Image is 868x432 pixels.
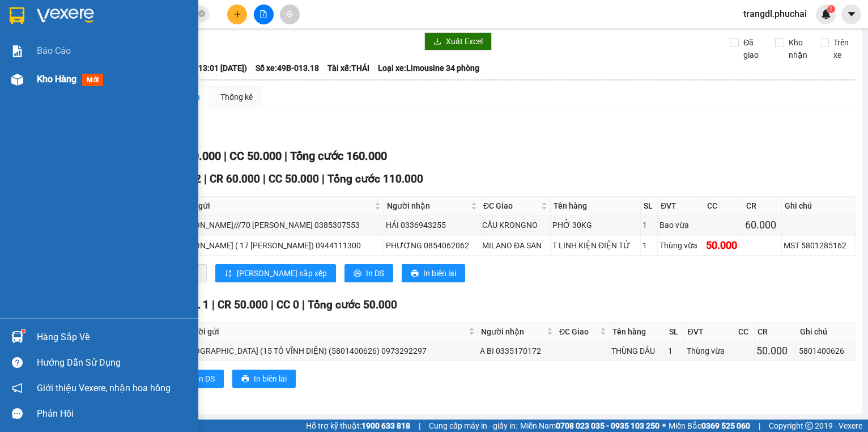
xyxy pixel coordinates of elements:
img: warehouse-icon [11,74,23,86]
div: CẦU KRONGNO [482,219,548,231]
span: question-circle [12,357,23,368]
th: Ghi chú [782,197,856,215]
span: sort-ascending [224,269,232,278]
span: | [212,298,215,311]
span: trangdl.phuchai [734,7,816,21]
span: Miền Bắc [669,420,750,432]
span: ĐC Giao [483,200,539,212]
div: 1 [643,219,656,231]
th: CC [735,323,755,341]
div: Phản hồi [37,405,190,422]
div: [PERSON_NAME] ( 17 [PERSON_NAME]) 0944111300 [173,239,381,252]
div: 5801400626 [799,345,854,357]
span: In biên lai [254,372,287,385]
span: Người nhận [387,200,469,212]
span: | [224,149,227,163]
span: | [284,149,287,163]
span: | [759,420,760,432]
div: Bao vừa [659,219,702,231]
div: Thống kê [220,91,253,103]
span: Tổng cước 110.000 [327,172,423,185]
span: Hỗ trợ kỹ thuật: [306,420,410,432]
span: Báo cáo [37,44,71,58]
span: mới [82,74,103,86]
span: CR 60.000 [210,172,260,185]
span: close-circle [198,10,205,17]
button: plus [227,5,247,24]
th: SL [666,323,684,341]
strong: 0369 525 060 [701,421,750,430]
button: printerIn biên lai [402,264,465,282]
span: Tổng cước 50.000 [308,298,397,311]
span: plus [233,10,241,18]
span: close-circle [198,9,205,20]
span: In DS [197,372,215,385]
th: CC [704,197,743,215]
span: | [271,298,274,311]
th: Tên hàng [551,197,641,215]
div: 1 [643,239,656,252]
div: [PERSON_NAME]///70 [PERSON_NAME] 0385307553 [173,219,381,231]
span: | [263,172,266,185]
span: [PERSON_NAME] sắp xếp [237,267,327,279]
span: Giới thiệu Vexere, nhận hoa hồng [37,381,171,395]
span: | [322,172,325,185]
span: Người gửi [183,325,466,338]
span: CR 50.000 [218,298,268,311]
span: notification [12,383,23,393]
span: message [12,408,23,419]
span: download [433,37,441,46]
div: THÙNG DÂU [611,345,665,357]
span: Cung cấp máy in - giấy in: [429,420,517,432]
span: Người nhận [481,325,544,338]
span: Chuyến: (13:01 [DATE]) [164,62,247,74]
div: T LINH KIỆN ĐIỆN TỬ [552,239,639,252]
span: Tổng cước 160.000 [290,149,387,163]
th: Ghi chú [797,323,856,341]
th: ĐVT [658,197,704,215]
div: MILANO ĐẠ SAN [482,239,548,252]
span: | [419,420,420,432]
span: SL 1 [188,298,209,311]
span: 1 [829,5,833,13]
div: A BI 0335170172 [480,345,554,357]
sup: 1 [22,329,25,333]
img: solution-icon [11,45,23,57]
span: printer [241,375,249,384]
span: | [204,172,207,185]
button: caret-down [841,5,861,24]
span: | [302,298,305,311]
button: printerIn DS [175,370,224,388]
span: Miền Nam [520,420,659,432]
strong: 1900 633 818 [361,421,410,430]
button: aim [280,5,300,24]
span: Người gửi [174,200,372,212]
div: Thùng vừa [659,239,702,252]
div: [GEOGRAPHIC_DATA] (15 TÔ VĨNH DIỆN) (5801400626) 0973292297 [182,345,476,357]
span: Trên xe [829,36,857,61]
div: 50.000 [706,238,741,253]
strong: 0708 023 035 - 0935 103 250 [556,421,659,430]
div: Thùng vừa [687,345,733,357]
button: file-add [254,5,274,24]
button: printerIn biên lai [232,370,296,388]
th: CR [743,197,782,215]
div: Hướng dẫn sử dụng [37,354,190,371]
th: SL [641,197,658,215]
span: CC 50.000 [269,172,319,185]
div: 1 [668,345,682,357]
span: copyright [805,422,813,430]
span: printer [411,269,419,278]
span: printer [354,269,361,278]
span: CC 50.000 [229,149,282,163]
button: printerIn DS [344,264,393,282]
button: downloadXuất Excel [424,32,492,50]
span: ⚪️ [662,423,666,428]
th: Tên hàng [610,323,667,341]
img: logo-vxr [10,7,24,24]
span: Đã giao [739,36,767,61]
span: Xuất Excel [446,35,483,48]
span: caret-down [846,9,857,19]
div: Hàng sắp về [37,329,190,346]
span: Loại xe: Limousine 34 phòng [378,62,479,74]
